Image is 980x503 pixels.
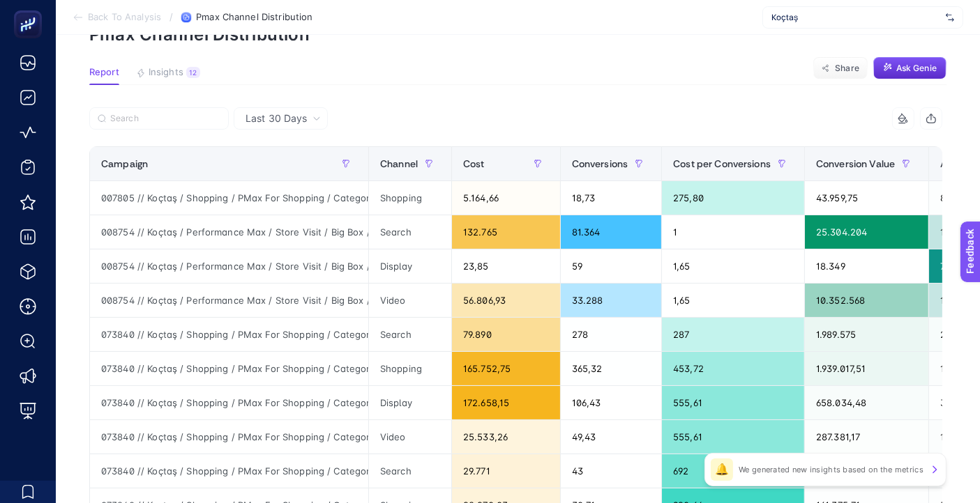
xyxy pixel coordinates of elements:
[369,249,451,283] div: Display
[90,284,368,317] div: 008754 // Koçtaş / Performance Max / Store Visit / Big Box / 2025 / Always On
[149,67,183,78] span: Insights
[89,67,119,78] span: Report
[572,158,628,169] span: Conversions
[90,352,368,385] div: 073840 // Koçtaş / Shopping / PMax For Shopping / Category / Mobilya (Web)
[561,420,662,454] div: 49,43
[662,420,804,454] div: 555,61
[771,12,940,23] span: Koçtaş
[452,284,560,317] div: 56.806,93
[813,57,868,79] button: Share
[90,386,368,419] div: 073840 // Koçtaş / Shopping / PMax For Shopping / Category / Mobilya (Web)
[90,318,368,351] div: 073840 // Koçtaş / Shopping / PMax For Shopping / Category / Mobilya (Web)
[369,215,451,249] div: Search
[561,181,662,215] div: 18,73
[662,181,804,215] div: 275,80
[452,352,560,385] div: 165.752,75
[805,352,928,385] div: 1.939.017,51
[805,215,928,249] div: 25.304.204
[835,63,859,74] span: Share
[805,318,928,351] div: 1.989.575
[380,158,418,169] span: Channel
[561,318,662,351] div: 278
[873,57,947,79] button: Ask Genie
[561,249,662,283] div: 59
[90,215,368,249] div: 008754 // Koçtaş / Performance Max / Store Visit / Big Box / 2025 / Always On
[88,12,161,23] span: Back To Analysis
[452,454,560,488] div: 29.771
[452,249,560,283] div: 23,85
[369,420,451,454] div: Video
[561,386,662,419] div: 106,43
[711,458,733,481] div: 🔔
[561,215,662,249] div: 81.364
[369,284,451,317] div: Video
[169,11,173,22] span: /
[463,158,485,169] span: Cost
[369,352,451,385] div: Shopping
[452,420,560,454] div: 25.533,26
[805,420,928,454] div: 287.381,17
[561,284,662,317] div: 33.288
[561,454,662,488] div: 43
[246,111,307,125] span: Last 30 Days
[662,284,804,317] div: 1,65
[90,420,368,454] div: 073840 // Koçtaş / Shopping / PMax For Shopping / Category / Mobilya (Web)
[739,464,924,475] p: We generated new insights based on the metrics
[662,454,804,488] div: 692
[561,352,662,385] div: 365,32
[452,181,560,215] div: 5.164,66
[369,181,451,215] div: Shopping
[101,158,148,169] span: Campaign
[805,386,928,419] div: 658.034,48
[805,284,928,317] div: 10.352.568
[452,215,560,249] div: 132.765
[90,249,368,283] div: 008754 // Koçtaş / Performance Max / Store Visit / Big Box / 2025 / Always On
[369,318,451,351] div: Search
[662,249,804,283] div: 1,65
[946,10,954,24] img: svg%3e
[452,318,560,351] div: 79.890
[805,249,928,283] div: 18.349
[369,454,451,488] div: Search
[662,386,804,419] div: 555,61
[90,181,368,215] div: 007805 // Koçtaş / Shopping / PMax For Shopping / Category / Kamp Sezonu İletişimi Kampanyası (We...
[816,158,895,169] span: Conversion Value
[110,114,220,124] input: Search
[662,318,804,351] div: 287
[186,67,200,78] div: 12
[90,454,368,488] div: 073840 // Koçtaş / Shopping / PMax For Shopping / Category / Mobilya / Gardırop (Web)
[452,386,560,419] div: 172.658,15
[662,352,804,385] div: 453,72
[196,12,312,23] span: Pmax Channel Distribution
[369,386,451,419] div: Display
[805,181,928,215] div: 43.959,75
[662,215,804,249] div: 1
[8,4,53,15] span: Feedback
[896,63,937,74] span: Ask Genie
[673,158,771,169] span: Cost per Conversions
